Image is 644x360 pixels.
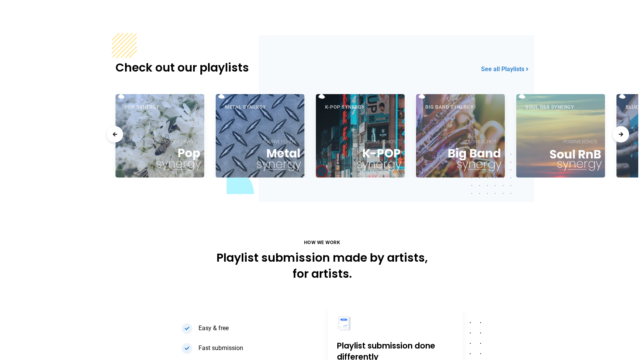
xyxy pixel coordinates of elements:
h2: Playlist submission made by artists, for artists. [216,250,428,282]
span: Big Band Synergy [425,103,496,111]
h2: Check out our playlists [115,60,316,76]
img: SVG [337,316,352,331]
a: Metal Synergy [216,94,304,178]
a: See all Playlists [481,65,529,73]
a: K-Pop Synergy [316,94,405,178]
div: Fast submission [198,343,317,353]
span: Pop Synergy [125,103,195,111]
div: Easy & free [198,323,317,333]
span: Metal Synergy [225,103,295,111]
a: Big Band Synergy [416,94,505,178]
span: How we work [216,239,428,246]
a: Pop Synergy [115,94,204,178]
span: Soul R&B Synergy [525,103,596,111]
a: Soul R&B Synergy [516,94,605,178]
span: K-Pop Synergy [325,103,395,111]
